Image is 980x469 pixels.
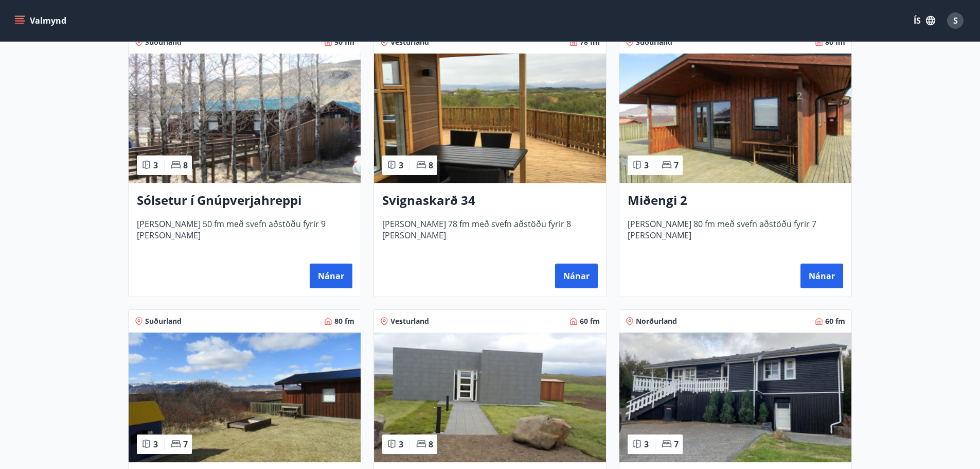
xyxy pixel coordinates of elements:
span: 8 [183,160,188,171]
span: Suðurland [145,37,182,47]
h3: Sólsetur í Gnúpverjahreppi [137,192,352,210]
span: [PERSON_NAME] 80 fm með svefn aðstöðu fyrir 7 [PERSON_NAME] [628,218,843,252]
span: 8 [429,160,433,171]
span: 78 fm [580,37,600,47]
img: Paella dish [129,54,361,183]
span: Norðurland [636,316,677,326]
img: Paella dish [619,54,851,183]
span: [PERSON_NAME] 78 fm með svefn aðstöðu fyrir 8 [PERSON_NAME] [382,218,598,252]
span: 8 [429,439,433,450]
img: Paella dish [129,333,361,462]
img: Paella dish [374,333,606,462]
span: 80 fm [825,37,845,47]
h3: Svignaskarð 34 [382,192,598,210]
span: 3 [153,439,158,450]
button: menu [12,11,70,30]
span: 60 fm [825,316,845,326]
span: 3 [153,160,158,171]
span: 50 fm [334,37,354,47]
img: Paella dish [619,333,851,462]
span: 7 [674,439,679,450]
span: 60 fm [580,316,600,326]
button: Nánar [310,264,352,288]
span: S [953,15,958,26]
span: 7 [183,439,188,450]
span: Vesturland [390,37,429,47]
span: 80 fm [334,316,354,326]
button: ÍS [908,11,941,30]
span: 3 [399,439,403,450]
span: 3 [399,160,403,171]
button: Nánar [555,264,598,288]
h3: Miðengi 2 [628,192,843,210]
span: Suðurland [145,316,182,326]
button: Nánar [800,264,843,288]
span: 3 [644,160,649,171]
span: 7 [674,160,679,171]
span: Suðurland [636,37,672,47]
img: Paella dish [374,54,606,183]
button: S [943,8,968,33]
span: [PERSON_NAME] 50 fm með svefn aðstöðu fyrir 9 [PERSON_NAME] [137,218,352,252]
span: 3 [644,439,649,450]
span: Vesturland [390,316,429,326]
